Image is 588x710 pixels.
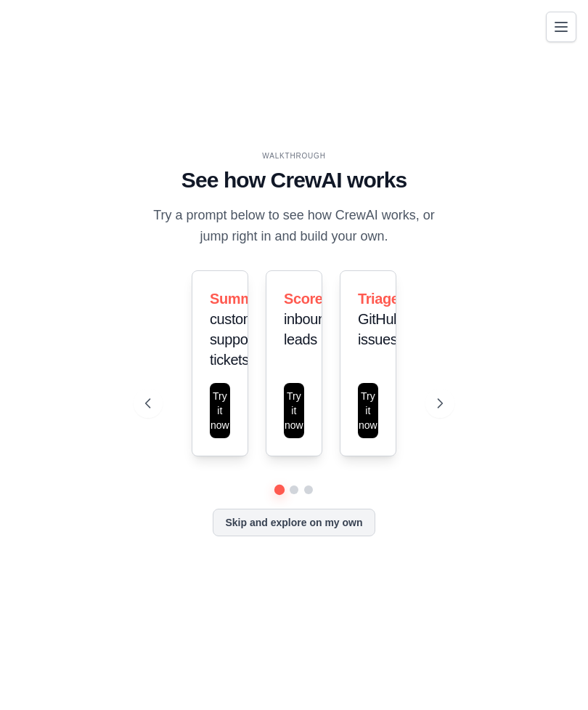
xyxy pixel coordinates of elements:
button: Try it now [284,383,304,438]
button: Skip and explore on my own [213,509,375,536]
span: Summarize [210,291,285,307]
button: Try it now [358,383,378,438]
h1: See how CrewAI works [145,167,442,193]
span: inbound leads [284,311,333,347]
div: WALKTHROUGH [145,150,442,161]
button: Try it now [210,383,230,438]
span: customer support tickets [210,311,267,368]
span: Score [284,291,323,307]
p: Try a prompt below to see how CrewAI works, or jump right in and build your own. [145,205,442,248]
span: Triage [358,291,399,307]
button: Toggle navigation [546,12,576,42]
span: GitHub issues [358,311,401,347]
